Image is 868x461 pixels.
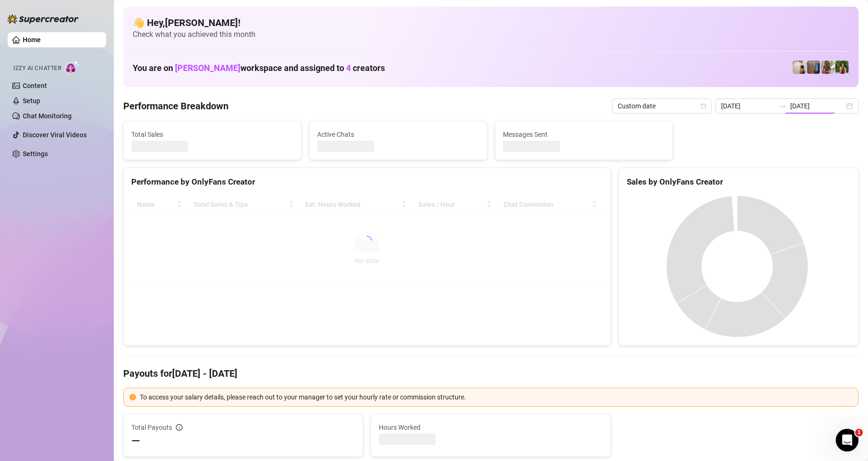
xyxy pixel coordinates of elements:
[23,36,41,44] a: Home
[779,102,786,110] span: to
[836,429,859,452] iframe: Intercom live chat
[23,131,87,139] a: Discover Viral Videos
[65,60,80,74] img: AI Chatter
[618,99,706,113] span: Custom date
[779,102,786,110] span: swap-right
[176,424,183,431] span: info-circle
[23,97,40,105] a: Setup
[379,422,603,433] span: Hours Worked
[821,61,834,74] img: Nathaniel
[13,64,61,73] span: Izzy AI Chatter
[721,101,775,111] input: Start date
[23,150,48,158] a: Settings
[346,63,351,73] span: 4
[807,61,820,74] img: Wayne
[701,103,706,109] span: calendar
[133,63,385,73] h1: You are on workspace and assigned to creators
[123,99,228,113] h4: Performance Breakdown
[23,82,47,89] a: Content
[131,434,140,449] span: —
[793,61,806,74] img: Ralphy
[123,367,859,380] h4: Payouts for [DATE] - [DATE]
[131,129,293,140] span: Total Sales
[23,112,72,120] a: Chat Monitoring
[140,392,852,402] div: To access your salary details, please reach out to your manager to set your hourly rate or commis...
[175,63,240,73] span: [PERSON_NAME]
[790,101,844,111] input: End date
[131,422,172,433] span: Total Payouts
[133,29,849,40] span: Check what you achieved this month
[8,14,79,24] img: logo-BBDzfeDw.svg
[855,429,863,436] span: 1
[627,176,850,188] div: Sales by OnlyFans Creator
[503,129,665,140] span: Messages Sent
[131,176,603,188] div: Performance by OnlyFans Creator
[835,61,849,74] img: Nathaniel
[133,16,849,29] h4: 👋 Hey, [PERSON_NAME] !
[361,235,373,246] span: loading
[129,394,136,400] span: exclamation-circle
[317,129,479,140] span: Active Chats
